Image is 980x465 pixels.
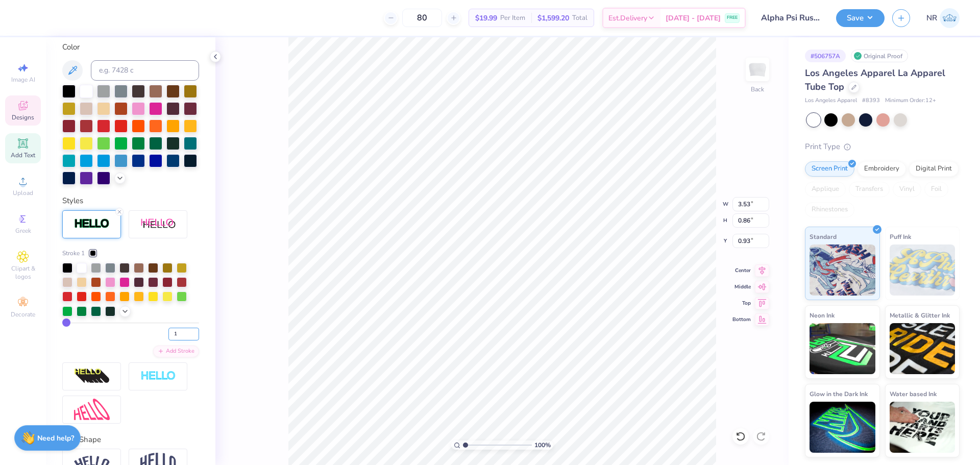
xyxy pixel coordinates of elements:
span: Los Angeles Apparel [805,96,857,105]
span: $19.99 [475,13,497,23]
img: Standard [810,244,875,296]
span: Stroke 1 [62,249,85,258]
span: Image AI [11,76,35,84]
span: Center [732,267,751,274]
span: NR [926,12,937,24]
img: Niki Roselle Tendencia [940,8,960,28]
img: Puff Ink [890,244,955,296]
img: Neon Ink [810,323,875,374]
div: Original Proof [851,50,908,62]
div: Foil [924,182,948,197]
span: Est. Delivery [608,13,647,23]
span: # 8393 [862,96,880,105]
div: Print Type [805,141,960,153]
span: Neon Ink [810,310,835,321]
span: Puff Ink [890,231,911,242]
img: Glow in the Dark Ink [810,402,875,453]
img: Shadow [140,218,176,231]
div: Digital Print [909,161,959,177]
div: Back [751,85,764,94]
span: Bottom [732,316,751,323]
button: Save [836,9,885,27]
input: e.g. 7428 c [91,60,199,81]
span: Glow in the Dark Ink [810,388,868,399]
span: [DATE] - [DATE] [666,13,721,23]
div: Transfers [849,182,890,197]
div: Rhinestones [805,202,854,217]
div: Screen Print [805,161,854,177]
span: Standard [810,231,837,242]
span: Decorate [11,310,35,319]
a: NR [926,8,960,28]
img: Free Distort [74,399,110,421]
span: Los Angeles Apparel La Apparel Tube Top [805,67,945,93]
span: FREE [727,14,738,21]
span: Designs [12,113,34,121]
span: Greek [15,227,31,235]
span: Add Text [11,151,35,159]
span: Water based Ink [890,388,937,399]
div: Styles [62,195,199,207]
img: 3d Illusion [74,368,110,384]
div: Text Shape [62,434,199,446]
strong: Need help? [37,433,74,443]
div: Color [62,41,199,53]
img: Stroke [74,218,110,230]
span: 100 % [534,440,551,450]
div: Vinyl [893,182,921,197]
span: Upload [13,189,33,197]
span: Minimum Order: 12 + [885,96,936,105]
div: Embroidery [857,161,906,177]
span: Clipart & logos [5,264,41,281]
span: Per Item [500,13,525,23]
input: Untitled Design [753,8,828,28]
span: Middle [732,283,751,290]
img: Metallic & Glitter Ink [890,323,955,374]
span: Metallic & Glitter Ink [890,310,950,321]
input: – – [402,9,442,27]
img: Negative Space [140,371,176,382]
span: $1,599.20 [537,13,569,23]
div: Add Stroke [153,346,199,357]
div: # 506757A [805,50,846,62]
span: Top [732,300,751,307]
img: Water based Ink [890,402,955,453]
span: Total [572,13,587,23]
img: Back [747,59,768,80]
div: Applique [805,182,846,197]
